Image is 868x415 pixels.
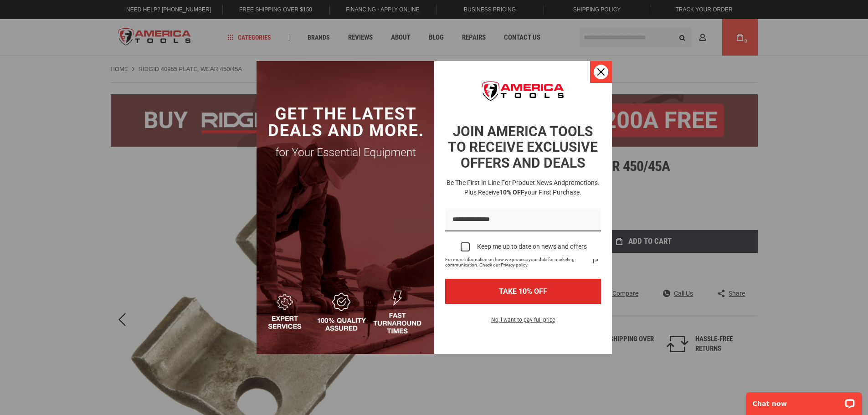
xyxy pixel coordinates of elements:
[445,257,590,268] span: For more information on how we process your data for marketing communication. Check our Privacy p...
[484,315,562,330] button: No, I want to pay full price
[740,386,868,415] iframe: LiveChat chat widget
[445,279,601,304] button: TAKE 10% OFF
[590,256,601,266] a: Read our Privacy Policy
[448,123,598,171] strong: JOIN AMERICA TOOLS TO RECEIVE EXCLUSIVE OFFERS AND DEALS
[590,61,612,83] button: Close
[590,256,601,266] svg: link icon
[477,243,587,251] div: Keep me up to date on news and offers
[597,68,605,76] svg: close icon
[443,178,603,197] h3: Be the first in line for product news and
[499,189,524,196] strong: 10% OFF
[445,208,601,231] input: Email field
